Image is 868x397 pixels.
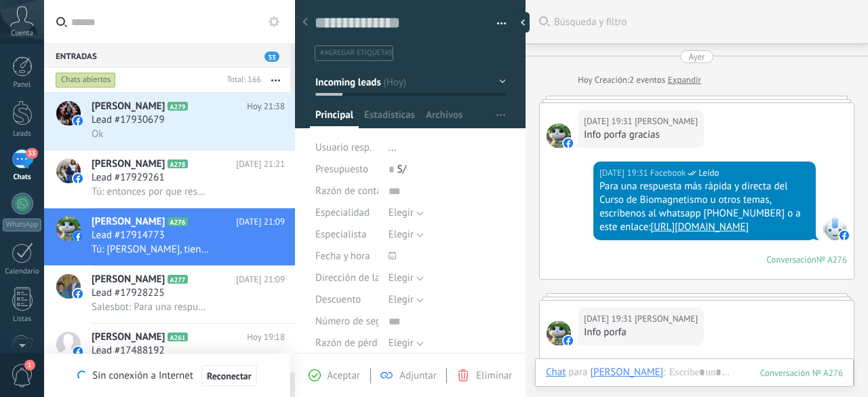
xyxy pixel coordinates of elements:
div: Leads [3,130,42,138]
div: № A276 [816,254,847,265]
a: avataricon[PERSON_NAME]A279Hoy 21:38Lead #17930679Ok [44,93,295,150]
span: Reconectar [207,371,252,381]
a: avataricon[PERSON_NAME]A276[DATE] 21:09Lead #17914773Tú: [PERSON_NAME], tienes un numero de whats... [44,208,295,265]
span: Margarita Hernandez [547,321,571,345]
div: Info porfa gracias [584,128,698,142]
div: [DATE] 19:31 [599,166,650,180]
span: [DATE] 21:09 [236,273,285,286]
div: Dirección de la clínica [315,267,378,289]
span: : [663,366,665,379]
span: #agregar etiquetas [320,48,393,58]
a: Expandir [668,73,701,87]
div: Conversación [766,254,816,265]
div: Chats [3,173,42,182]
div: Especialidad [315,202,378,224]
div: Ocultar [516,12,530,33]
span: Tú: entonces por que respondes a nuestra publicidad? [92,185,210,198]
span: [PERSON_NAME] [92,215,165,229]
span: ... [389,141,397,154]
img: facebook-sm.svg [564,138,573,148]
div: [DATE] 19:31 [584,312,635,326]
span: Especialidad [315,208,370,218]
div: Listas [3,315,42,324]
button: Elegir [389,333,424,354]
div: Fecha y hora [315,246,378,267]
span: Facebook [650,166,686,180]
div: WhatsApp [3,219,41,231]
span: para [568,366,587,379]
span: Cuenta [11,29,33,38]
div: Chats abiertos [56,72,116,88]
span: Salesbot: Para una respuesta más rápida y directa del Curso de Biomagnetismo u otros temas, escrí... [92,301,210,314]
span: Número de seguro [315,316,395,326]
div: Razón de pérdida [315,333,378,354]
span: Margarita Hernandez [635,115,698,128]
span: Descuento [315,295,361,305]
span: Tú: [PERSON_NAME], tienes un numero de whatsapp para darte la informacion? [92,243,210,256]
span: Razón de contacto [315,186,395,196]
div: Panel [3,81,42,90]
img: icon [73,116,83,126]
span: Dirección de la clínica [315,273,411,283]
button: Elegir [389,224,424,246]
img: facebook-sm.svg [564,336,573,345]
button: Elegir [389,267,424,289]
span: Elegir [389,293,414,306]
div: Margarita Hernandez [590,366,663,378]
span: Fecha y hora [315,251,370,261]
span: Elegir [389,228,414,241]
div: [DATE] 19:31 [584,115,635,128]
span: Margarita Hernandez [635,312,698,326]
div: Entradas [44,43,290,68]
span: [PERSON_NAME] [92,157,165,171]
span: 1 [24,360,35,371]
div: Descuento [315,289,378,311]
div: Sin conexión a Internet [77,364,256,387]
span: Principal [315,109,353,128]
span: Lead #17914773 [92,229,165,242]
span: Estadísticas [364,109,415,128]
div: Para una respuesta más rápida y directa del Curso de Biomagnetismo u otros temas, escríbenos al w... [599,180,810,234]
a: avataricon[PERSON_NAME]A261Hoy 19:18Lead #17488192Salesbot: [PERSON_NAME], ¿quieres recibir noved... [44,324,295,381]
img: icon [73,347,83,356]
img: facebook-sm.svg [840,231,849,240]
span: Leído [698,166,719,180]
span: Lead #17488192 [92,344,165,358]
div: Número de seguro [315,311,378,333]
div: Info porfa [584,326,698,339]
span: Elegir [389,206,414,219]
span: Facebook [823,216,847,240]
span: Ok [92,128,103,140]
span: Eliminar [476,369,512,382]
button: Elegir [389,202,424,224]
div: Creación: [578,73,701,87]
span: A261 [167,333,187,341]
img: icon [73,231,83,241]
span: Margarita Hernandez [547,124,571,148]
span: Elegir [389,337,414,349]
span: S/ [397,163,406,176]
span: Especialista [315,229,366,240]
span: Adjuntar [399,369,437,382]
span: A279 [167,102,187,111]
a: [URL][DOMAIN_NAME] [650,221,749,233]
button: Elegir [389,289,424,311]
div: Hoy [578,73,595,87]
span: A276 [167,217,187,226]
div: Usuario resp. [315,137,378,159]
span: Aceptar [328,369,360,382]
button: Reconectar [201,365,257,387]
span: Hoy 19:18 [247,330,285,344]
span: Razón de pérdida [315,338,391,348]
div: Razón de contacto [315,181,378,202]
span: Presupuesto [315,163,368,176]
span: [PERSON_NAME] [92,273,165,286]
span: Lead #17930679 [92,113,165,127]
span: [PERSON_NAME] [92,100,165,113]
span: Archivos [426,109,462,128]
div: Calendario [3,267,42,276]
span: Lead #17928225 [92,286,165,300]
div: Ayer [688,50,705,63]
span: Elegir [389,271,414,284]
a: avataricon[PERSON_NAME]A278[DATE] 21:21Lead #17929261Tú: entonces por que respondes a nuestra pub... [44,151,295,208]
